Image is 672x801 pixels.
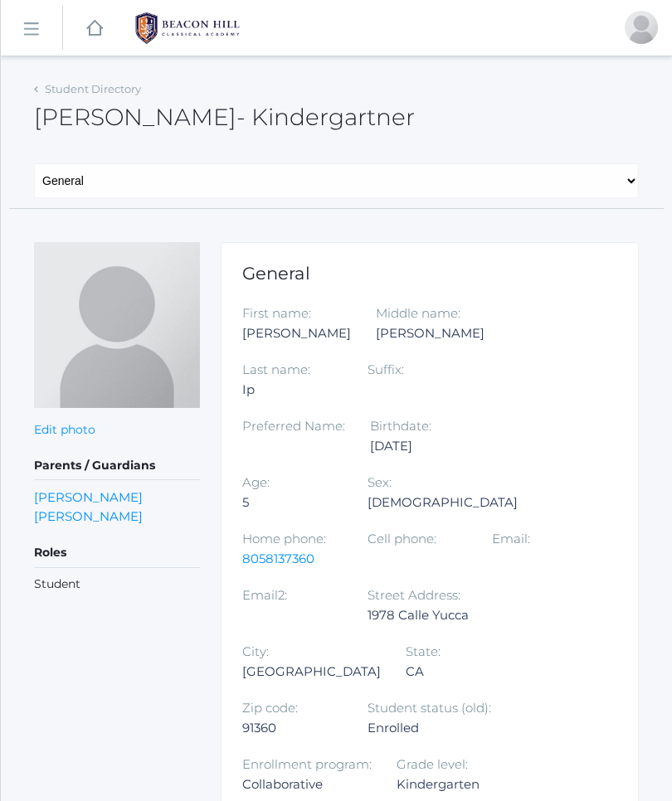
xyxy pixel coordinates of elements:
[34,104,415,130] h2: [PERSON_NAME]
[368,587,460,603] label: Street Address:
[236,103,415,131] span: - Kindergartner
[625,11,658,44] div: Lily Ip
[34,507,143,526] a: [PERSON_NAME]
[242,380,343,400] div: Ip
[492,531,530,546] label: Email:
[34,539,200,567] h5: Roles
[242,474,270,490] label: Age:
[242,305,311,321] label: First name:
[34,575,200,593] li: Student
[34,422,95,437] a: Edit photo
[406,643,441,659] label: State:
[370,418,431,434] label: Birthdate:
[368,605,469,625] div: 1978 Calle Yucca
[376,305,460,321] label: Middle name:
[397,774,497,794] div: Kindergarten
[242,531,326,546] label: Home phone:
[242,662,381,682] div: [GEOGRAPHIC_DATA]
[397,756,468,772] label: Grade level:
[242,493,343,512] div: 5
[34,452,200,480] h5: Parents / Guardians
[242,587,287,603] label: Email2:
[125,7,250,49] img: 1_BHCALogos-05.png
[34,242,200,408] img: Christopher Ip
[368,718,491,738] div: Enrolled
[242,700,298,716] label: Zip code:
[242,756,372,772] label: Enrollment program:
[242,551,314,566] a: 8058137360
[406,662,506,682] div: CA
[242,774,372,794] div: Collaborative
[368,493,518,512] div: [DEMOGRAPHIC_DATA]
[376,323,485,343] div: [PERSON_NAME]
[242,643,269,659] label: City:
[242,718,343,738] div: 91360
[34,488,143,507] a: [PERSON_NAME]
[368,362,404,377] label: Suffix:
[242,323,351,343] div: [PERSON_NAME]
[242,418,345,434] label: Preferred Name:
[242,264,617,283] h1: General
[45,82,141,95] a: Student Directory
[368,474,392,490] label: Sex:
[242,362,310,377] label: Last name:
[368,531,436,546] label: Cell phone:
[370,436,470,456] div: [DATE]
[368,700,491,716] label: Student status (old):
